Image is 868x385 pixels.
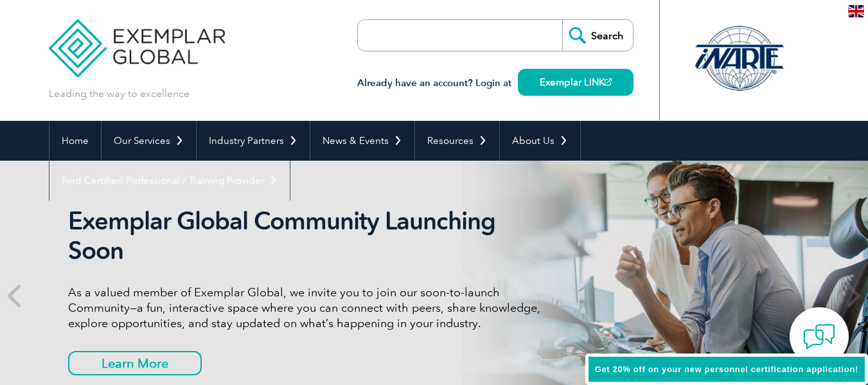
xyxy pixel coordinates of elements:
a: Industry Partners [197,121,310,161]
img: en [848,5,864,17]
img: open_square.png [605,78,612,85]
p: As a valued member of Exemplar Global, we invite you to join our soon-to-launch Community—a fun, ... [68,285,550,331]
a: About Us [500,121,580,161]
h2: Exemplar Global Community Launching Soon [68,206,550,265]
img: contact-chat.png [803,321,835,353]
h3: Already have an account? Login at [357,75,633,91]
a: Find Certified Professional / Training Provider [49,161,290,201]
a: Home [49,121,101,161]
a: Exemplar LINK [518,69,633,96]
span: Get 20% off on your new personnel certification application! [595,364,858,374]
a: Resources [415,121,499,161]
a: Learn More [68,351,202,375]
a: News & Events [310,121,414,161]
p: Leading the way to excellence [49,87,190,101]
a: Our Services [102,121,196,161]
input: Search [562,20,633,51]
